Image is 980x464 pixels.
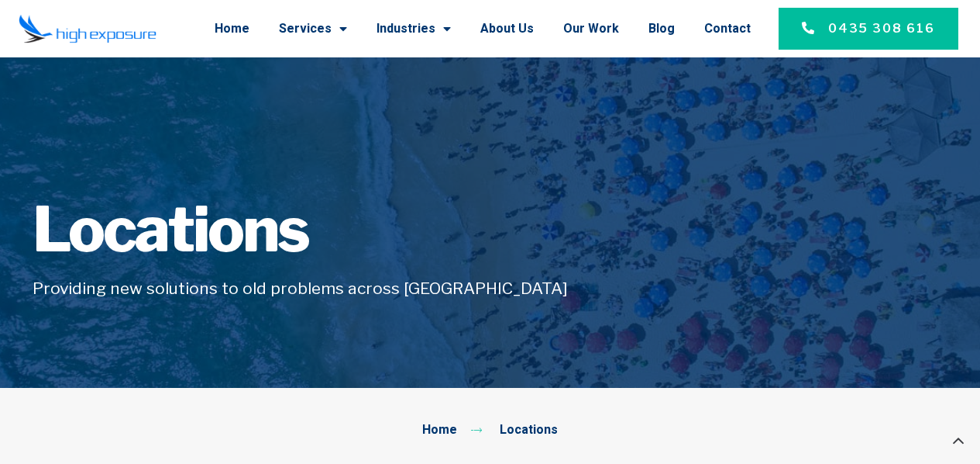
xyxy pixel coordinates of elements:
span: Locations [496,421,558,441]
span: Home [422,421,457,441]
h5: Providing new solutions to old problems across [GEOGRAPHIC_DATA] [33,276,947,301]
h1: Locations [33,199,947,261]
a: About Us [480,9,534,49]
nav: Menu [172,9,751,49]
a: Our Work [563,9,619,49]
a: Blog [648,9,675,49]
a: Home [215,9,249,49]
span: 0435 308 616 [828,19,935,38]
a: Contact [704,9,751,49]
img: Final-Logo copy [19,14,156,43]
a: Services [279,9,347,49]
a: Industries [377,9,451,49]
a: 0435 308 616 [779,8,958,50]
